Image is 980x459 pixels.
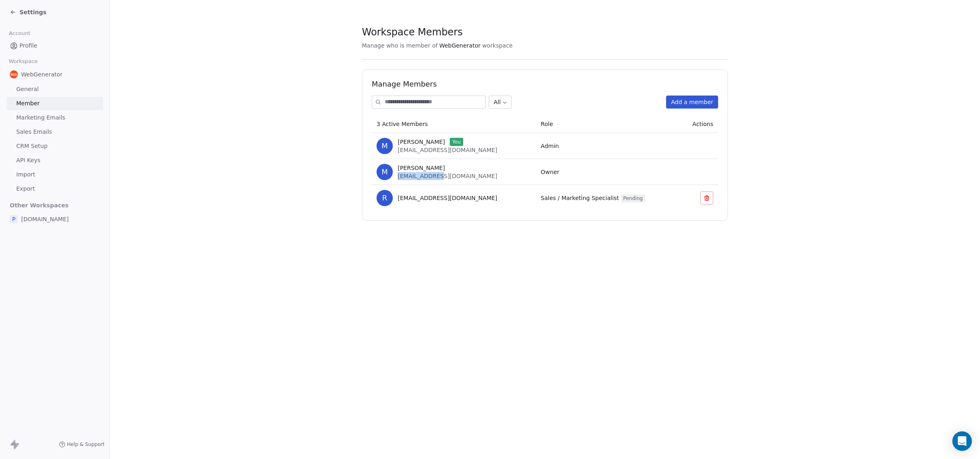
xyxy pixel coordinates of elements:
[450,138,463,146] span: You
[59,441,105,448] a: Help & Support
[7,182,103,196] a: Export
[7,97,103,110] a: Member
[7,83,103,96] a: General
[541,143,559,149] span: Admin
[10,215,18,223] span: P
[16,85,39,94] span: General
[377,164,393,180] span: M
[666,96,718,109] button: Add a member
[10,8,46,16] a: Settings
[952,431,972,451] div: Open Intercom Messenger
[16,170,35,179] span: Import
[7,111,103,124] a: Marketing Emails
[7,39,103,52] a: Profile
[16,156,40,165] span: API Keys
[693,121,713,127] span: Actions
[398,173,497,179] span: [EMAIL_ADDRESS][DOMAIN_NAME]
[377,138,393,154] span: M
[7,199,72,212] span: Other Workspaces
[20,8,46,16] span: Settings
[16,142,48,150] span: CRM Setup
[10,70,18,78] img: WebGenerator-to-ico.png
[398,147,497,153] span: [EMAIL_ADDRESS][DOMAIN_NAME]
[16,113,65,122] span: Marketing Emails
[362,41,438,50] span: Manage who is member of
[67,441,105,448] span: Help & Support
[7,139,103,153] a: CRM Setup
[541,195,645,201] span: Sales / Marketing Specialist
[377,190,393,206] span: r
[372,79,718,89] h1: Manage Members
[621,194,645,202] span: Pending
[377,121,428,127] span: 3 Active Members
[541,121,553,127] span: Role
[21,215,69,223] span: [DOMAIN_NAME]
[398,164,445,172] span: [PERSON_NAME]
[16,185,35,193] span: Export
[16,99,40,108] span: Member
[482,41,513,50] span: workspace
[398,194,497,202] span: [EMAIL_ADDRESS][DOMAIN_NAME]
[20,41,37,50] span: Profile
[7,125,103,139] a: Sales Emails
[7,154,103,167] a: API Keys
[7,168,103,181] a: Import
[439,41,481,50] span: WebGenerator
[5,55,41,67] span: Workspace
[541,169,560,175] span: Owner
[21,70,63,78] span: WebGenerator
[362,26,462,38] span: Workspace Members
[16,128,52,136] span: Sales Emails
[398,138,445,146] span: [PERSON_NAME]
[5,27,34,39] span: Account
